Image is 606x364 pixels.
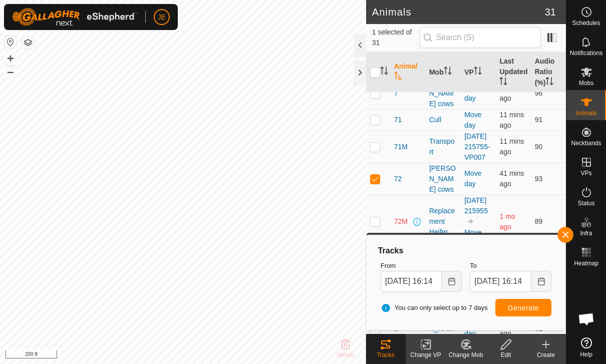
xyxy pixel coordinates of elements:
img: Gallagher Logo [12,8,137,26]
span: 90 [535,143,543,151]
th: Animal [390,52,425,93]
span: 89 [535,217,543,225]
div: [PERSON_NAME] cows [429,78,456,109]
button: Generate [495,299,551,316]
p-sorticon: Activate to sort [380,68,388,76]
button: – [5,66,17,78]
span: 31 [545,5,556,20]
span: 93 [535,175,543,183]
a: Contact Us [193,351,222,360]
a: Privacy Policy [143,351,181,360]
span: 71 [394,115,402,125]
div: Replacement Heifer [429,206,456,237]
span: 30 Aug 2025 at 4:03 pm [499,111,524,129]
a: Open chat [571,304,601,334]
a: Help [566,333,606,361]
span: Help [580,351,592,357]
div: Create [526,350,566,359]
div: Change Mob [446,350,486,359]
a: Move day [464,169,481,188]
div: Edit [486,350,526,359]
a: [DATE] 215755-VP007 [464,132,490,161]
span: Animals [575,110,597,116]
span: 72M [394,216,408,227]
th: Audio Ratio (%) [531,52,566,93]
label: To [470,261,551,271]
span: You can only select up to 7 days [381,303,488,313]
span: 72 [394,174,402,184]
span: 30 Aug 2025 at 3:33 pm [499,169,524,188]
span: 91 [535,324,543,332]
p-sorticon: Activate to sort [444,68,452,76]
a: [DATE] 215955 [464,196,488,215]
span: 96 [535,89,543,97]
a: Move day [464,228,481,247]
span: Schedules [572,20,600,26]
span: JE [158,12,166,23]
p-sorticon: Activate to sort [545,79,553,87]
button: Choose Date [531,271,551,292]
p-sorticon: Activate to sort [394,73,402,81]
span: 71M [394,142,408,152]
span: Status [577,200,594,206]
span: Heatmap [574,260,598,266]
input: Search (S) [420,27,541,48]
label: From [381,261,462,271]
span: 1 selected of 31 [372,27,420,48]
span: Infra [580,230,592,236]
span: 91 [535,116,543,124]
div: Tracks [377,245,555,257]
span: VPs [580,170,591,176]
h2: Animals [372,6,545,18]
button: + [5,53,17,65]
div: Change VP [406,350,446,359]
span: Mobs [579,80,593,86]
p-sorticon: Activate to sort [499,79,507,87]
button: Choose Date [442,271,462,292]
img: to [466,217,474,225]
th: Last Updated [495,52,530,93]
span: Generate [508,304,539,312]
p-sorticon: Activate to sort [474,68,482,76]
span: Neckbands [571,140,601,146]
div: Cull [429,115,456,125]
span: Notifications [570,50,602,56]
span: 30 Jul 2025 at 12:03 pm [499,212,515,231]
div: [PERSON_NAME] cows [429,163,456,195]
th: Mob [425,52,460,93]
div: Transport [429,136,456,157]
button: Reset Map [5,36,17,48]
a: Move day [464,111,481,129]
span: 30 Aug 2025 at 4:03 pm [499,137,524,156]
div: Tracks [366,350,406,359]
button: Map Layers [22,37,34,49]
th: VP [460,52,495,93]
span: 7 [394,88,398,99]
